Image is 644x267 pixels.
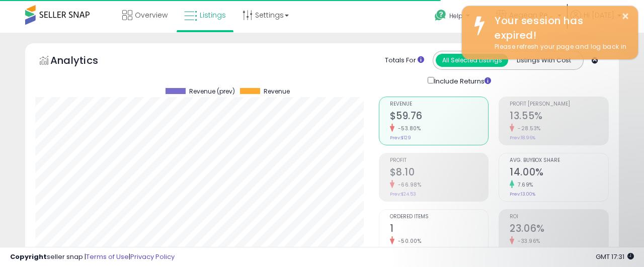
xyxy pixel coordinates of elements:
a: Terms of Use [86,252,129,261]
div: seller snap | | [10,252,175,262]
button: × [621,10,629,23]
span: Overview [135,10,168,20]
small: -28.53% [514,125,541,132]
span: Profit [PERSON_NAME] [510,102,608,107]
span: Revenue [264,88,290,95]
h2: $8.10 [390,166,489,180]
span: Listings [200,10,226,20]
button: All Selected Listings [436,54,508,67]
small: -50.00% [394,237,422,245]
div: Please refresh your page and log back in [487,42,630,52]
h2: $59.76 [390,110,489,124]
div: Include Returns [420,75,503,86]
small: 7.69% [514,181,533,189]
span: Avg. Buybox Share [510,158,608,163]
span: Revenue [390,102,489,107]
small: -66.98% [394,181,422,189]
div: Your session has expired! [487,14,630,42]
a: Privacy Policy [130,252,175,261]
span: Help [449,12,463,20]
a: Help [427,2,487,33]
i: Get Help [434,9,447,22]
span: Revenue (prev) [189,88,235,95]
strong: Copyright [10,252,47,261]
h2: 13.55% [510,110,608,124]
small: Prev: $129 [390,135,411,141]
div: Totals For [385,56,424,65]
span: Profit [390,158,489,163]
h2: 14.00% [510,166,608,180]
h2: 1 [390,223,489,236]
h5: Analytics [50,53,118,70]
span: Ordered Items [390,214,489,220]
button: Listings With Cost [508,54,580,67]
small: -53.80% [394,125,421,132]
small: Prev: $24.53 [390,191,416,197]
small: Prev: 18.96% [510,135,535,141]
